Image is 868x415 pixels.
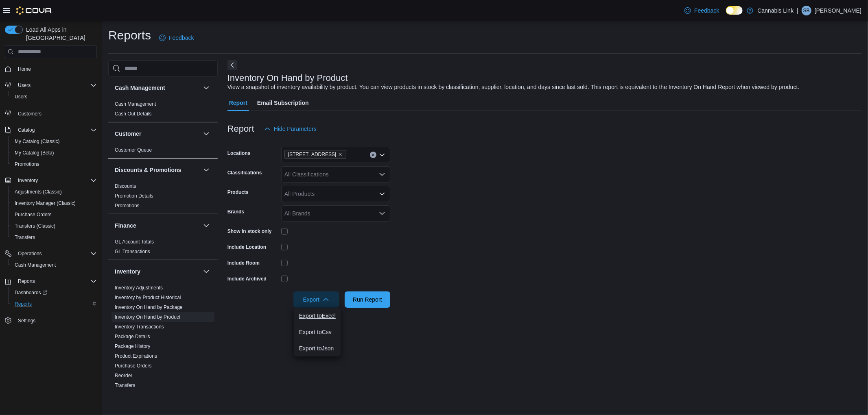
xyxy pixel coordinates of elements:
[11,210,55,219] a: Purchase Orders
[274,125,317,133] span: Hide Parameters
[8,198,100,209] button: Inventory Manager (Classic)
[227,260,260,266] label: Include Room
[379,210,385,217] button: Open list of options
[15,138,60,145] span: My Catalog (Classic)
[115,239,154,245] a: GL Account Totals
[379,191,385,197] button: Open list of options
[15,262,56,268] span: Cash Management
[298,291,334,308] span: Export
[201,129,211,139] button: Customer
[227,150,251,156] label: Locations
[15,125,38,135] button: Catalog
[5,60,97,348] nav: Complex example
[227,73,348,83] h3: Inventory On Hand by Product
[227,189,249,196] label: Products
[815,6,861,15] p: [PERSON_NAME]
[299,313,336,319] span: Export to Excel
[115,193,153,199] span: Promotion Details
[802,6,811,15] div: Shawn Benny
[11,137,97,146] span: My Catalog (Classic)
[11,299,97,309] span: Reports
[15,301,32,307] span: Reports
[15,249,97,259] span: Operations
[115,248,150,255] span: GL Transactions
[18,177,38,184] span: Inventory
[18,127,35,133] span: Catalog
[8,91,100,102] button: Users
[11,221,59,231] a: Transfers (Classic)
[15,276,38,286] button: Reports
[15,109,45,119] a: Customers
[11,288,97,298] span: Dashboards
[115,147,152,153] a: Customer Queue
[115,222,136,230] h3: Finance
[115,130,141,138] h3: Customer
[115,304,183,311] span: Inventory On Hand by Package
[227,209,244,215] label: Brands
[115,166,200,174] button: Discounts & Promotions
[757,6,794,15] p: Cannabis Link
[201,165,211,175] button: Discounts & Promotions
[345,291,390,308] button: Run Report
[15,289,47,296] span: Dashboards
[18,82,31,89] span: Users
[115,84,200,92] button: Cash Management
[257,95,309,111] span: Email Subscription
[379,152,385,158] button: Open list of options
[227,244,266,250] label: Include Location
[115,183,136,189] span: Discounts
[108,145,218,158] div: Customer
[11,159,43,169] a: Promotions
[353,295,382,304] span: Run Report
[15,80,34,90] button: Users
[338,152,343,157] button: Remove 1295 Highbury Ave N from selection in this group
[156,30,197,46] a: Feedback
[18,317,35,324] span: Settings
[108,181,218,214] div: Discounts & Promotions
[115,372,132,379] span: Reorder
[115,334,150,339] a: Package Details
[115,111,152,117] a: Cash Out Details
[8,287,100,298] a: Dashboards
[15,315,97,326] span: Settings
[11,187,65,197] a: Adjustments (Classic)
[201,267,211,276] button: Inventory
[15,161,39,167] span: Promotions
[115,333,150,340] span: Package Details
[15,80,97,90] span: Users
[23,26,97,42] span: Load All Apps in [GEOGRAPHIC_DATA]
[681,2,722,19] a: Feedback
[11,148,57,158] a: My Catalog (Beta)
[16,7,52,15] img: Cova
[115,353,157,359] a: Product Expirations
[15,276,97,286] span: Reports
[115,166,181,174] h3: Discounts & Promotions
[15,316,39,326] a: Settings
[2,80,100,91] button: Users
[15,176,41,185] button: Inventory
[11,260,97,270] span: Cash Management
[115,324,164,330] a: Inventory Transactions
[115,343,150,349] a: Package History
[11,232,97,242] span: Transfers
[115,183,136,189] a: Discounts
[115,203,140,209] a: Promotions
[15,211,52,218] span: Purchase Orders
[294,340,341,356] button: Export toJson
[8,259,100,271] button: Cash Management
[115,373,132,378] a: Reorder
[115,363,152,369] a: Purchase Orders
[11,260,59,270] a: Cash Management
[726,6,743,15] input: Dark Mode
[15,223,55,229] span: Transfers (Classic)
[115,267,140,276] h3: Inventory
[2,315,100,326] button: Settings
[8,136,100,147] button: My Catalog (Classic)
[115,295,181,300] a: Inventory by Product Historical
[11,232,38,242] a: Transfers
[2,248,100,259] button: Operations
[115,193,153,199] a: Promotion Details
[18,278,35,285] span: Reports
[11,198,79,208] a: Inventory Manager (Classic)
